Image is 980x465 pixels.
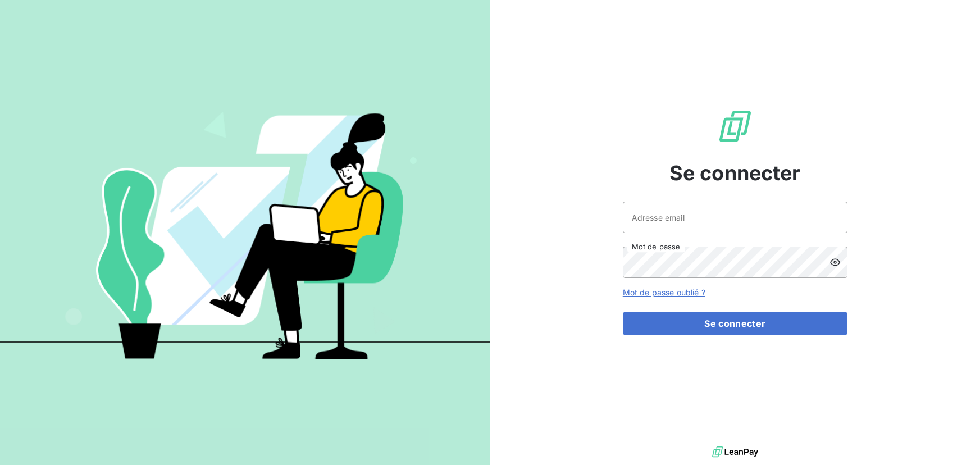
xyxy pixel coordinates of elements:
[717,108,753,144] img: Logo LeanPay
[712,444,758,461] img: logo
[623,312,847,335] button: Se connecter
[623,288,705,297] a: Mot de passe oublié ?
[623,202,847,233] input: placeholder
[669,158,801,188] span: Se connecter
